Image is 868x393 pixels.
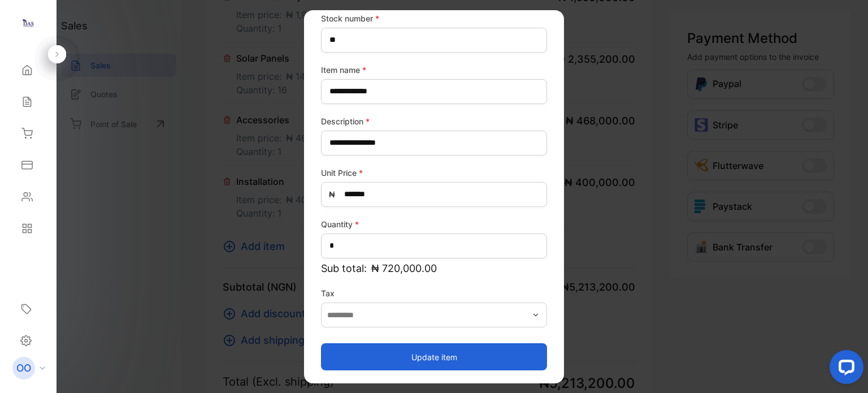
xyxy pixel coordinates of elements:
[20,15,37,32] img: logo
[321,260,547,275] p: Sub total:
[321,166,547,178] label: Unit Price
[321,12,547,24] label: Stock number
[321,343,547,370] button: Update item
[821,346,868,393] iframe: LiveChat chat widget
[371,260,437,275] span: ₦ 720,000.00
[321,63,547,75] label: Item name
[16,361,31,375] p: OO
[329,188,335,200] span: ₦
[321,218,547,230] label: Quantity
[321,115,547,127] label: Description
[321,287,547,299] label: Tax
